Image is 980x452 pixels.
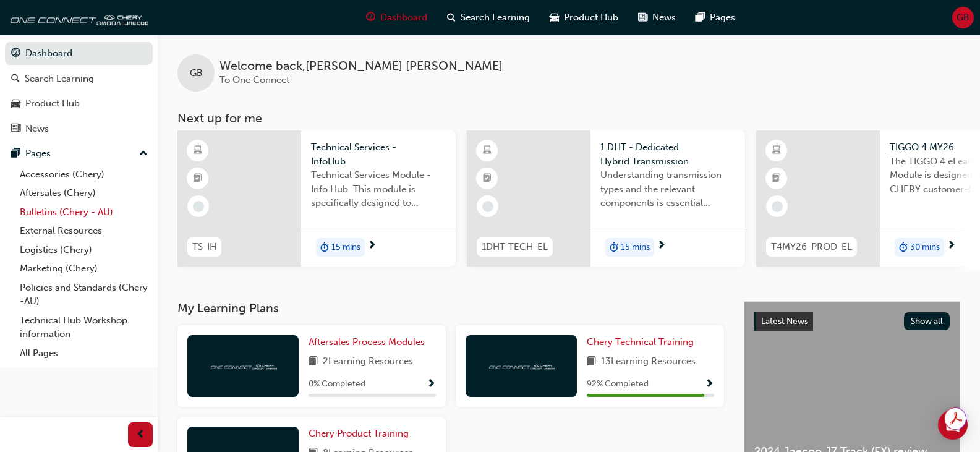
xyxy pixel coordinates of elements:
a: news-iconNews [628,5,686,30]
a: Search Learning [5,67,153,90]
span: book-icon [309,354,318,370]
span: 0 % Completed [309,377,365,391]
span: guage-icon [11,48,20,59]
span: Welcome back , [PERSON_NAME] [PERSON_NAME] [219,59,503,74]
a: Logistics (Chery) [15,241,153,260]
img: oneconnect [6,5,148,30]
span: 1DHT-TECH-EL [482,240,548,254]
a: 1DHT-TECH-EL1 DHT - Dedicated Hybrid TransmissionUnderstanding transmission types and the relevan... [467,130,745,267]
div: Product Hub [25,96,80,111]
span: learningResourceType_ELEARNING-icon [483,143,492,159]
div: Open Intercom Messenger [938,410,968,440]
span: 1 DHT - Dedicated Hybrid Transmission [600,140,735,168]
button: GB [952,7,974,28]
span: duration-icon [320,239,329,255]
span: car-icon [550,10,559,25]
span: 13 Learning Resources [601,354,696,370]
span: To One Connect [219,74,289,85]
span: news-icon [638,10,647,25]
span: News [652,11,676,25]
span: TS-IH [192,240,216,254]
span: T4MY26-PROD-EL [771,240,852,254]
a: Latest NewsShow all [754,312,950,331]
a: Aftersales Process Modules [309,335,430,349]
span: next-icon [367,241,377,252]
span: search-icon [11,74,20,85]
span: Show Progress [427,379,436,390]
a: Bulletins (Chery - AU) [15,203,153,222]
a: Product Hub [5,92,153,115]
span: learningRecordVerb_NONE-icon [193,201,204,212]
a: All Pages [15,344,153,363]
a: guage-iconDashboard [356,5,437,30]
a: Marketing (Chery) [15,259,153,278]
span: Chery Product Training [309,428,409,439]
span: Understanding transmission types and the relevant components is essential knowledge required for ... [600,168,735,210]
h3: My Learning Plans [177,301,724,315]
a: News [5,117,153,140]
div: News [25,122,49,136]
button: Pages [5,142,153,165]
button: Show Progress [705,377,714,392]
span: next-icon [657,241,666,252]
div: Search Learning [25,72,94,86]
a: Accessories (Chery) [15,165,153,184]
span: booktick-icon [483,171,492,187]
span: Aftersales Process Modules [309,336,425,348]
span: GB [957,11,969,25]
span: pages-icon [696,10,705,25]
span: booktick-icon [772,171,781,187]
span: Dashboard [380,11,427,25]
span: booktick-icon [194,171,202,187]
span: 92 % Completed [587,377,649,391]
a: Chery Product Training [309,427,414,441]
span: Chery Technical Training [587,336,694,348]
span: 15 mins [621,241,650,255]
a: TS-IHTechnical Services - InfoHubTechnical Services Module - Info Hub. This module is specificall... [177,130,456,267]
span: Search Learning [461,11,530,25]
span: 30 mins [910,241,940,255]
a: Chery Technical Training [587,335,699,349]
span: pages-icon [11,148,20,160]
span: duration-icon [610,239,618,255]
button: Show all [904,312,950,330]
span: learningRecordVerb_NONE-icon [482,201,493,212]
a: Technical Hub Workshop information [15,311,153,344]
a: Policies and Standards (Chery -AU) [15,278,153,311]
a: search-iconSearch Learning [437,5,540,30]
span: GB [190,66,203,80]
button: Show Progress [427,377,436,392]
h3: Next up for me [158,111,980,126]
button: DashboardSearch LearningProduct HubNews [5,40,153,142]
span: Latest News [761,316,808,326]
a: Aftersales (Chery) [15,184,153,203]
span: Pages [710,11,735,25]
span: learningResourceType_ELEARNING-icon [194,143,202,159]
span: Product Hub [564,11,618,25]
span: Show Progress [705,379,714,390]
span: 2 Learning Resources [323,354,413,370]
span: next-icon [947,241,956,252]
div: Pages [25,147,51,161]
img: oneconnect [209,360,277,372]
span: up-icon [139,146,148,162]
a: car-iconProduct Hub [540,5,628,30]
span: learningRecordVerb_NONE-icon [772,201,783,212]
span: duration-icon [899,239,908,255]
span: learningResourceType_ELEARNING-icon [772,143,781,159]
span: 15 mins [331,241,360,255]
a: Dashboard [5,42,153,65]
img: oneconnect [487,360,555,372]
a: pages-iconPages [686,5,745,30]
span: Technical Services - InfoHub [311,140,446,168]
span: book-icon [587,354,596,370]
span: Technical Services Module - Info Hub. This module is specifically designed to address the require... [311,168,446,210]
a: External Resources [15,221,153,241]
span: news-icon [11,124,20,135]
span: guage-icon [366,10,375,25]
span: prev-icon [136,427,145,443]
span: search-icon [447,10,456,25]
span: car-icon [11,98,20,109]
